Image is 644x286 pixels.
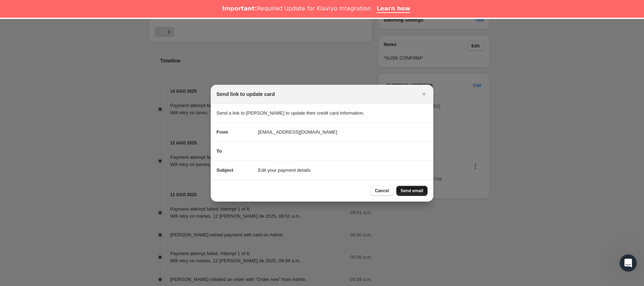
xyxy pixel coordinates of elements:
[370,186,393,196] button: Cancel
[216,167,233,173] span: Subject
[216,148,222,154] span: To
[258,167,311,174] span: Edit your payment details
[377,5,410,13] a: Learn how
[222,5,371,12] div: Required Update for Klaviyo Integration
[258,129,337,136] span: [EMAIL_ADDRESS][DOMAIN_NAME]
[401,188,423,194] span: Send email
[222,5,257,12] b: Important:
[396,186,428,196] button: Send email
[216,110,428,117] p: Send a link to [PERSON_NAME] to update their credit card information.
[419,89,429,99] button: Cerrar
[620,254,637,272] iframe: Intercom live chat
[216,129,228,135] span: From
[375,188,389,194] span: Cancel
[216,91,275,98] h2: Send link to update card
